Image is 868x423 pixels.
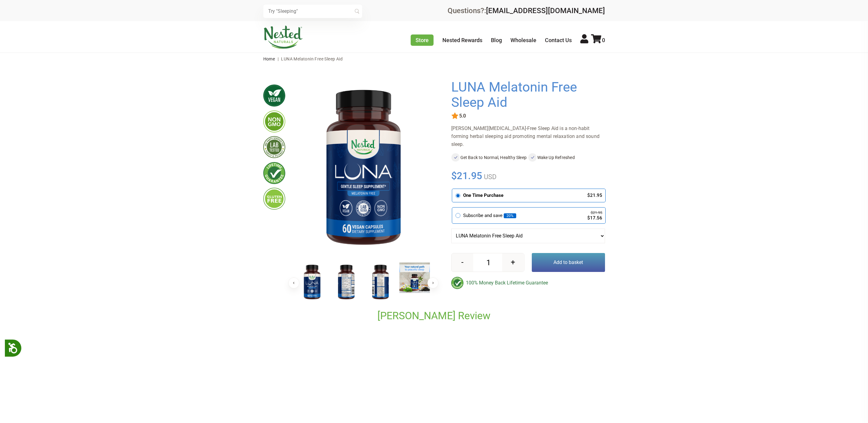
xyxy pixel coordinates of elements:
img: badge-lifetimeguarantee-color.svg [451,277,463,289]
div: [PERSON_NAME][MEDICAL_DATA]-Free Sleep Aid is a non-habit forming herbal sleeping aid promoting m... [451,125,605,148]
a: Nested Rewards [442,37,482,43]
img: gmofree [263,110,285,132]
span: 5.0 [459,113,466,119]
button: + [502,253,524,272]
a: [EMAIL_ADDRESS][DOMAIN_NAME] [486,6,605,15]
span: 0 [602,37,605,43]
li: Get Back to Normal, Healthy Sleep [451,153,528,162]
img: LUNA Melatonin Free Sleep Aid [365,262,396,302]
div: Questions?: [448,7,605,14]
h1: LUNA Melatonin Free Sleep Aid [451,80,602,110]
button: Next [427,277,438,288]
img: thirdpartytested [263,136,285,158]
img: LUNA Melatonin Free Sleep Aid [295,80,432,257]
a: Home [263,56,275,61]
span: | [276,56,280,61]
img: vegan [263,85,285,107]
a: Wholesale [510,37,536,43]
span: $21.95 [451,169,483,183]
nav: breadcrumbs [263,53,605,65]
a: 0 [591,37,605,43]
img: LUNA Melatonin Free Sleep Aid [331,262,362,302]
a: Blog [491,37,502,43]
span: LUNA Melatonin Free Sleep Aid [281,56,343,61]
img: LUNA Melatonin Free Sleep Aid [399,262,430,293]
button: Previous [288,277,299,288]
h2: [PERSON_NAME] Review [297,309,571,322]
div: 100% Money Back Lifetime Guarantee [451,277,605,289]
button: - [452,253,473,272]
li: Wake Up Refreshed [528,153,605,162]
img: Nested Naturals [263,26,303,49]
img: lifetimeguarantee [263,162,285,184]
span: USD [482,173,496,181]
a: Store [411,34,434,46]
input: Try "Sleeping" [263,5,362,18]
img: glutenfree [263,188,285,210]
a: Contact Us [545,37,572,43]
img: LUNA Melatonin Free Sleep Aid [297,262,327,302]
img: star.svg [451,112,459,120]
button: Add to basket [532,253,605,272]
